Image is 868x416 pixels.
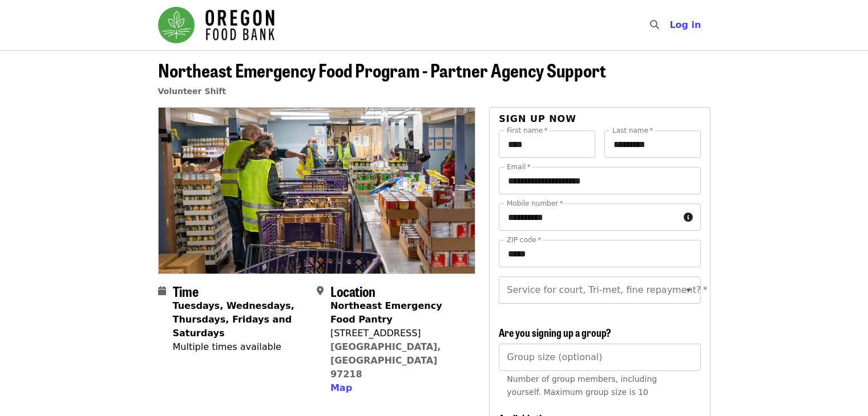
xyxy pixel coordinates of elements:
span: Are you signing up a group? [499,325,611,340]
span: Map [330,382,352,393]
div: Multiple times available [173,340,308,354]
i: calendar icon [158,286,166,296]
input: [object Object] [499,344,700,371]
span: Sign up now [499,113,576,124]
label: Mobile number [507,200,563,207]
label: First name [507,127,548,134]
input: Mobile number [499,203,679,231]
input: ZIP code [499,240,700,267]
div: [STREET_ADDRESS] [330,327,466,340]
i: circle-info icon [684,212,693,223]
input: Last name [604,130,701,158]
i: map-marker-alt icon [317,286,324,296]
input: Search [666,11,675,39]
a: [GEOGRAPHIC_DATA], [GEOGRAPHIC_DATA] 97218 [330,341,441,380]
img: Oregon Food Bank - Home [158,7,274,43]
label: Email [507,164,531,170]
span: Number of group members, including yourself. Maximum group size is 10 [507,374,657,397]
input: Email [499,167,700,194]
label: ZIP code [507,236,541,243]
span: Log in [669,19,701,30]
button: Map [330,381,352,395]
button: Open [681,282,697,298]
strong: Tuesdays, Wednesdays, Thursdays, Fridays and Saturdays [173,300,294,338]
span: Northeast Emergency Food Program - Partner Agency Support [158,56,606,83]
span: Location [330,281,376,301]
i: search icon [650,19,659,30]
input: First name [499,130,595,158]
span: Time [173,281,199,301]
a: Volunteer Shift [158,87,227,96]
button: Log in [660,14,710,36]
img: Northeast Emergency Food Program - Partner Agency Support organized by Oregon Food Bank [159,108,475,273]
strong: Northeast Emergency Food Pantry [330,300,442,325]
label: Last name [612,127,653,134]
